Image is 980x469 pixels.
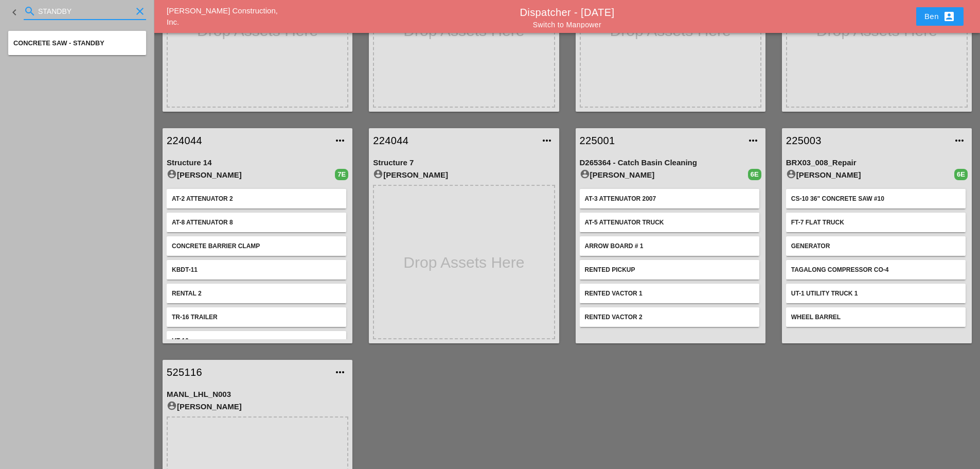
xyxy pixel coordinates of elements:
div: AT-8 ATTENUATOR 8 [172,218,341,227]
div: FT-7 Flat Truck [791,218,960,227]
a: [PERSON_NAME] Construction, Inc. [167,6,278,27]
div: [PERSON_NAME] [373,169,555,181]
a: Dispatcher - [DATE] [520,7,615,18]
div: Rental 2 [172,289,341,298]
div: AT-2 Attenuator 2 [172,194,341,203]
i: keyboard_arrow_left [8,6,21,19]
i: account_circle [786,169,796,179]
i: account_circle [580,169,590,179]
div: Ben [924,10,955,23]
div: Generator [791,241,960,251]
div: AT-5 Attenuator Truck [585,218,754,227]
div: Wheel Barrel [791,312,960,322]
i: more_horiz [334,134,346,147]
div: Concrete barrier clamp [172,241,341,251]
div: KBDT-11 [172,265,341,274]
div: [PERSON_NAME] [167,401,348,413]
i: search [24,5,36,18]
div: D265364 - Catch Basin Cleaning [580,157,761,169]
span: Concrete Saw - Standby [13,39,104,47]
div: Rented Vactor 1 [585,289,754,298]
div: TR-16 Trailer [172,312,341,322]
a: 224044 [167,133,328,148]
div: 6E [748,169,761,180]
div: UT-1 Utility Truck 1 [791,289,960,298]
div: 6E [954,169,968,180]
i: more_horiz [334,366,346,378]
div: AT-3 Attenuator 2007 [585,194,754,203]
a: Switch to Manpower [533,21,601,29]
div: Rented Pickup [585,265,754,274]
a: 525116 [167,364,328,380]
div: [PERSON_NAME] [580,169,748,181]
div: BRX03_008_Repair [786,157,968,169]
div: Arrow Board # 1 [585,241,754,251]
i: account_circle [373,169,383,179]
div: 7E [335,169,348,180]
i: more_horiz [747,134,759,147]
button: Ben [916,7,964,26]
a: 225003 [786,133,947,148]
i: account_circle [167,401,177,411]
div: Tagalong Compressor CO-4 [791,265,960,274]
div: [PERSON_NAME] [786,169,954,181]
div: [PERSON_NAME] [167,169,335,181]
div: Structure 7 [373,157,555,169]
i: account_circle [167,169,177,179]
div: Rented Vactor 2 [585,312,754,322]
div: Structure 14 [167,157,348,169]
div: CS-10 36" Concrete saw #10 [791,194,960,203]
i: clear [134,5,146,18]
i: more_horiz [953,134,966,147]
a: 224044 [373,133,534,148]
div: MANL_LHL_N003 [167,389,348,401]
input: Search for equipment [38,3,132,20]
div: UT-10 [172,336,341,345]
i: account_box [943,10,955,23]
a: 225001 [580,133,741,148]
i: more_horiz [541,134,553,147]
